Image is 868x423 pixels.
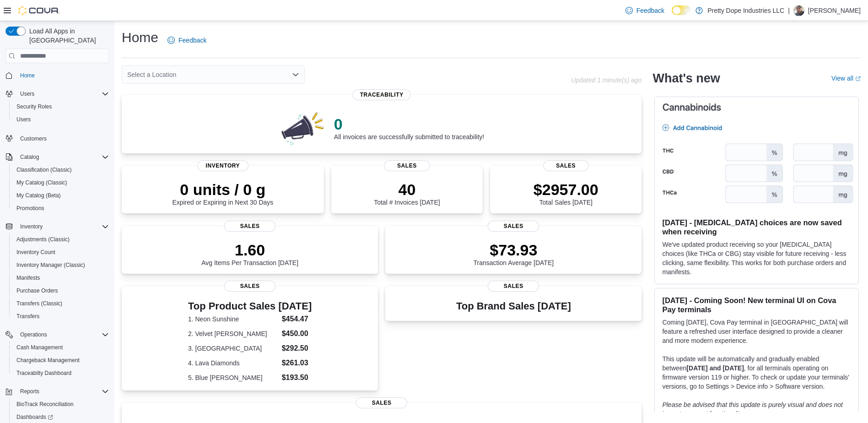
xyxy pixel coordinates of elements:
span: Inventory [197,160,248,171]
p: Updated 1 minute(s) ago [571,76,642,84]
a: Security Roles [13,101,55,112]
a: Transfers [13,311,43,322]
span: Sales [488,281,539,292]
a: Promotions [13,203,48,214]
span: Traceabilty Dashboard [13,368,109,379]
button: My Catalog (Beta) [9,189,113,202]
h3: [DATE] - [MEDICAL_DATA] choices are now saved when receiving [662,218,851,236]
p: Pretty Dope Industries LLC [707,5,784,16]
span: Manifests [16,274,40,282]
span: Load All Apps in [GEOGRAPHIC_DATA] [26,27,109,45]
span: Customers [20,135,47,142]
div: Justin Jeffers [793,5,804,16]
p: 0 units / 0 g [172,180,273,199]
dd: $454.47 [282,314,312,325]
span: Traceabilty Dashboard [16,369,71,377]
span: Dashboards [16,413,53,421]
a: Home [16,70,38,81]
p: 1.60 [201,241,298,259]
span: Adjustments (Classic) [13,234,109,245]
a: Adjustments (Classic) [13,234,73,245]
button: BioTrack Reconciliation [9,398,113,411]
a: Traceabilty Dashboard [13,368,75,379]
em: Please be advised that this update is purely visual and does not impact payment functionality. [662,401,843,418]
span: Traceability [353,89,411,100]
span: Inventory Count [13,247,109,258]
span: Security Roles [13,101,109,112]
button: Users [16,88,38,99]
a: Feedback [164,31,210,49]
span: Home [20,72,35,79]
a: My Catalog (Beta) [13,190,65,201]
dt: 1. Neon Sunshine [188,315,278,324]
span: Sales [488,221,539,232]
span: Catalog [20,153,39,161]
div: Transaction Average [DATE] [474,241,554,266]
a: Customers [16,133,50,144]
button: Customers [2,131,113,145]
span: Classification (Classic) [13,164,109,175]
button: Reports [16,386,43,397]
span: Sales [356,397,407,408]
button: Classification (Classic) [9,163,113,176]
span: Reports [20,388,39,395]
span: Feedback [178,36,206,45]
p: | [788,5,790,16]
button: Adjustments (Classic) [9,233,113,246]
button: Inventory [16,221,46,232]
span: Transfers [13,311,109,322]
button: Inventory Count [9,246,113,259]
span: Purchase Orders [16,287,58,294]
span: Inventory [20,223,43,230]
a: Chargeback Management [13,355,83,366]
span: Inventory Manager (Classic) [16,261,85,269]
div: Avg Items Per Transaction [DATE] [201,241,298,266]
a: Classification (Classic) [13,164,75,175]
span: Operations [20,331,47,338]
button: Transfers (Classic) [9,297,113,310]
span: Inventory Manager (Classic) [13,260,109,271]
span: Manifests [13,272,109,283]
span: Adjustments (Classic) [16,236,70,243]
strong: [DATE] and [DATE] [686,364,744,372]
dt: 5. Blue [PERSON_NAME] [188,373,278,382]
button: My Catalog (Classic) [9,176,113,189]
span: Chargeback Management [13,355,109,366]
span: My Catalog (Classic) [13,177,109,188]
span: Dashboards [13,412,109,423]
p: [PERSON_NAME] [808,5,861,16]
dt: 3. [GEOGRAPHIC_DATA] [188,344,278,353]
span: Feedback [636,6,664,15]
p: $2957.00 [534,180,598,199]
button: Security Roles [9,100,113,113]
span: Promotions [13,203,109,214]
span: BioTrack Reconciliation [13,399,109,410]
span: Users [16,116,31,123]
button: Inventory Manager (Classic) [9,259,113,271]
div: All invoices are successfully submitted to traceability! [334,115,484,141]
a: View allExternal link [831,75,861,82]
button: Transfers [9,310,113,323]
button: Users [9,113,113,126]
span: My Catalog (Beta) [13,190,109,201]
a: Inventory Manager (Classic) [13,260,89,271]
span: Sales [224,281,275,292]
button: Users [2,87,113,100]
a: Purchase Orders [13,285,62,296]
p: Coming [DATE], Cova Pay terminal in [GEOGRAPHIC_DATA] will feature a refreshed user interface des... [662,318,851,345]
dt: 2. Velvet [PERSON_NAME] [188,329,278,338]
span: Catalog [16,152,109,163]
dd: $193.50 [282,372,312,383]
span: Transfers [16,313,39,320]
h3: Top Product Sales [DATE] [188,301,312,312]
button: Open list of options [292,71,299,78]
span: Chargeback Management [16,357,80,364]
span: Cash Management [16,344,63,351]
span: Transfers (Classic) [13,298,109,309]
svg: External link [855,76,861,81]
button: Home [2,69,113,82]
span: My Catalog (Beta) [16,192,61,199]
a: Manifests [13,272,43,283]
span: Purchase Orders [13,285,109,296]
